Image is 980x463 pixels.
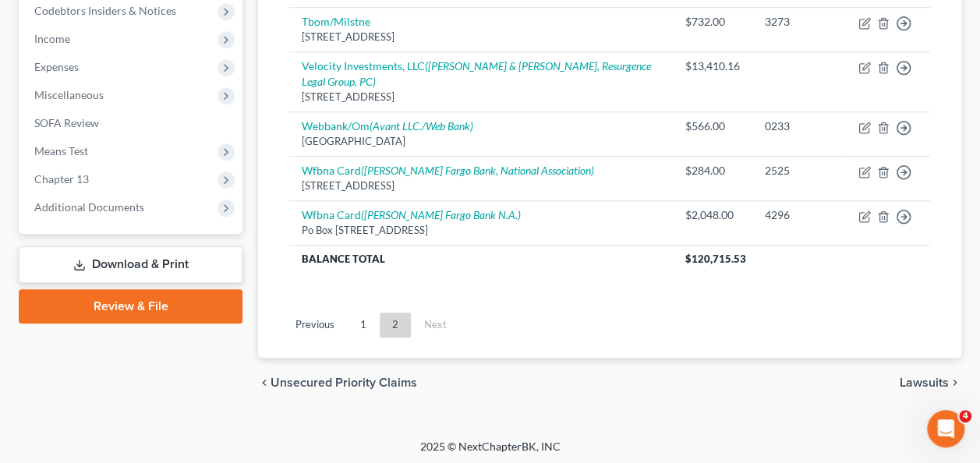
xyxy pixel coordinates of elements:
[685,118,739,134] div: $566.00
[34,4,176,17] span: Codebtors Insiders & Notices
[302,223,660,238] div: Po Box [STREET_ADDRESS]
[34,32,70,45] span: Income
[685,253,745,265] span: $120,715.53
[283,313,347,338] a: Previous
[302,178,660,193] div: [STREET_ADDRESS]
[34,144,88,157] span: Means Test
[258,376,271,389] i: chevron_left
[764,207,833,223] div: 4296
[685,58,739,74] div: $13,410.16
[361,208,521,221] i: ([PERSON_NAME] Fargo Bank N.A.)
[19,246,242,283] a: Download & Print
[764,118,833,134] div: 0233
[34,172,89,186] span: Chapter 13
[685,207,739,223] div: $2,048.00
[900,376,949,389] span: Lawsuits
[959,410,971,422] span: 4
[302,59,651,88] a: Velocity Investments, LLC([PERSON_NAME] & [PERSON_NAME], Resurgence Legal Group, PC)
[34,60,79,73] span: Expenses
[302,30,660,44] div: [STREET_ADDRESS]
[302,90,660,104] div: [STREET_ADDRESS]
[949,376,961,389] i: chevron_right
[685,14,739,30] div: $732.00
[302,119,473,133] a: Webbank/Om(Avant LLC./Web Bank)
[34,116,99,129] span: SOFA Review
[289,245,672,273] th: Balance Total
[302,164,594,177] a: Wfbna Card([PERSON_NAME] Fargo Bank, National Association)
[271,376,417,389] span: Unsecured Priority Claims
[302,59,651,88] i: ([PERSON_NAME] & [PERSON_NAME], Resurgence Legal Group, PC)
[685,163,739,178] div: $284.00
[22,109,242,137] a: SOFA Review
[348,313,379,338] a: 1
[258,376,417,389] button: chevron_left Unsecured Priority Claims
[361,164,594,177] i: ([PERSON_NAME] Fargo Bank, National Association)
[370,119,473,133] i: (Avant LLC./Web Bank)
[380,313,411,338] a: 2
[927,410,964,447] iframe: Intercom live chat
[900,376,961,389] button: Lawsuits chevron_right
[302,15,370,28] a: Tbom/Milstne
[34,88,104,101] span: Miscellaneous
[34,200,144,214] span: Additional Documents
[302,208,521,221] a: Wfbna Card([PERSON_NAME] Fargo Bank N.A.)
[302,134,660,149] div: [GEOGRAPHIC_DATA]
[764,163,833,178] div: 2525
[19,289,242,323] a: Review & File
[764,14,833,30] div: 3273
